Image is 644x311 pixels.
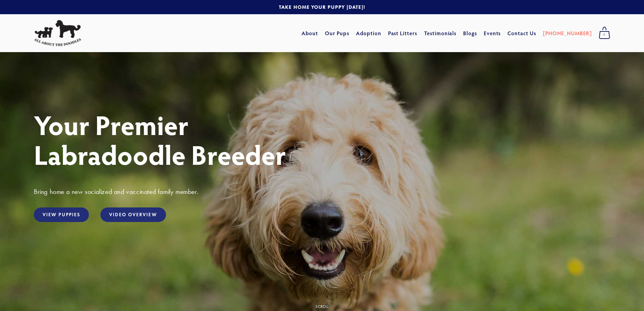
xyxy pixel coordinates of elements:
a: About [302,27,318,39]
a: Contact Us [507,27,536,39]
h1: Your Premier Labradoodle Breeder [34,110,610,169]
a: Blogs [463,27,477,39]
span: 0 [599,30,610,39]
img: All About The Doodles [34,20,81,46]
a: Video Overview [100,207,166,222]
a: Past Litters [388,29,418,37]
a: Events [484,27,501,39]
div: Scroll [315,305,329,309]
a: [PHONE_NUMBER] [543,27,592,39]
a: Testimonials [424,27,457,39]
h3: Bring home a new socialized and vaccinated family member. [34,187,610,196]
a: Adoption [356,27,381,39]
a: View Puppies [34,207,89,222]
a: Our Pups [325,27,350,39]
a: 0 items in cart [595,25,614,42]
